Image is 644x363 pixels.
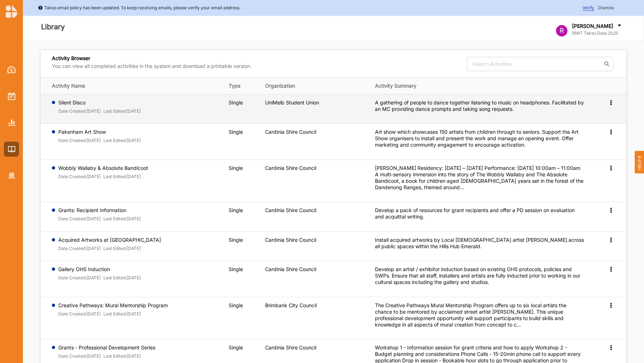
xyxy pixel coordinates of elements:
font: [DATE] [87,174,101,179]
img: Dashboard [7,66,16,73]
th: Organization [260,77,370,94]
font: [DATE] [127,174,141,179]
font: [DATE] [87,216,101,221]
img: Reports [8,119,15,126]
a: Organisation [4,168,19,183]
label: Date Created: [58,108,87,114]
label: Cardinia Shire Council [265,237,316,243]
div: Install acquired artworks by Local [DEMOGRAPHIC_DATA] artist [PERSON_NAME] across all public spac... [375,237,585,250]
label: Brimbank City Council [265,302,317,309]
font: [DATE] [127,108,141,114]
div: Develop an artist / exhibitor induction based on existing OHS protocols, policies and SWPs. Ensur... [375,266,585,285]
label: Grants - Professional Development Series [58,344,155,351]
a: Library [4,142,19,157]
label: Cardinia Shire Council [265,165,316,171]
label: Last Edited: [103,353,127,359]
img: Activities [8,92,15,100]
div: Art show which showcases 150 artists from children through to seniors. Support the Art Show organ... [375,129,585,148]
div: Takso email policy has been updated. To keep receiving emails, please verify your email address. [38,4,240,11]
div: Activity Browser [52,55,252,72]
label: UniMelb Student Union [265,99,319,106]
label: Last Edited: [103,138,127,143]
label: Last Edited: [103,108,127,114]
span: Single [229,266,243,272]
label: Cardinia Shire Council [265,129,316,135]
label: Last Edited: [103,246,127,251]
a: Dashboard [4,62,19,77]
font: [DATE] [87,311,101,317]
div: Develop a pack of resources for grant recipients and offer a PD session on evaluation and acquitt... [375,207,585,220]
label: Date Created: [58,174,87,180]
label: Last Edited: [103,216,127,222]
font: [DATE] [127,311,141,317]
label: Cardinia Shire Council [265,344,316,351]
label: RMIT Takso Data 2025 [572,30,623,36]
font: [DATE] [87,246,101,251]
label: Gallery OHS Induction [58,266,141,273]
span: Single [229,237,243,243]
span: Dismiss [598,5,614,10]
label: [PERSON_NAME] [572,23,613,29]
span: Single [229,165,243,171]
div: R [556,25,567,36]
label: Last Edited: [103,275,127,281]
font: [DATE] [127,138,141,143]
label: Cardinia Shire Council [265,207,316,214]
label: Date Created: [58,275,87,281]
span: Verify [582,5,594,11]
label: Cardinia Shire Council [265,266,316,273]
span: Single [229,344,243,350]
th: Activity Summary [370,77,590,94]
div: [PERSON_NAME] Residency: [DATE] – [DATE] Performance: [DATE] 10:00am – 11:00am A multi-sensory im... [375,165,585,191]
span: Single [229,302,243,308]
label: Date Created: [58,246,87,251]
span: Single [229,129,243,135]
label: Silent Disco [58,99,141,106]
font: [DATE] [127,275,141,280]
a: Reports [4,115,19,130]
font: [DATE] [87,138,101,143]
th: Type [224,77,260,94]
label: Wobbly Wallaby & Absolute Bandicoot [58,165,148,171]
label: Last Edited: [103,311,127,317]
img: logo [6,5,17,18]
span: Single [229,207,243,213]
font: [DATE] [127,353,141,359]
label: You can view all completed activities in the system and download a printable version. [52,63,252,69]
label: Acquired Artworks at [GEOGRAPHIC_DATA] [58,237,161,243]
div: Activity Name [52,83,219,89]
font: [DATE] [87,275,101,280]
span: Single [229,99,243,106]
a: Activities [4,89,19,104]
label: Grants: Recipient Information [58,207,141,214]
label: Date Created: [58,138,87,143]
label: Library [41,21,65,33]
font: [DATE] [127,246,141,251]
font: [DATE] [87,108,101,114]
label: Creative Pathways: Mural Mentorship Program [58,302,168,309]
label: Date Created: [58,216,87,222]
label: Pakenham Art Show [58,129,141,135]
div: The Creative Pathways Mural Mentorship Program offers up to six local artists the chance to be me... [375,302,585,328]
font: [DATE] [127,216,141,221]
img: Library [8,146,15,152]
div: A gathering of people to dance together listening to music on headphones. Facilitated by an MC pr... [375,99,585,112]
img: Organisation [8,173,15,179]
label: Date Created: [58,311,87,317]
font: [DATE] [87,353,101,359]
label: Date Created: [58,353,87,359]
input: Search Activities [467,57,614,71]
label: Last Edited: [103,174,127,180]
